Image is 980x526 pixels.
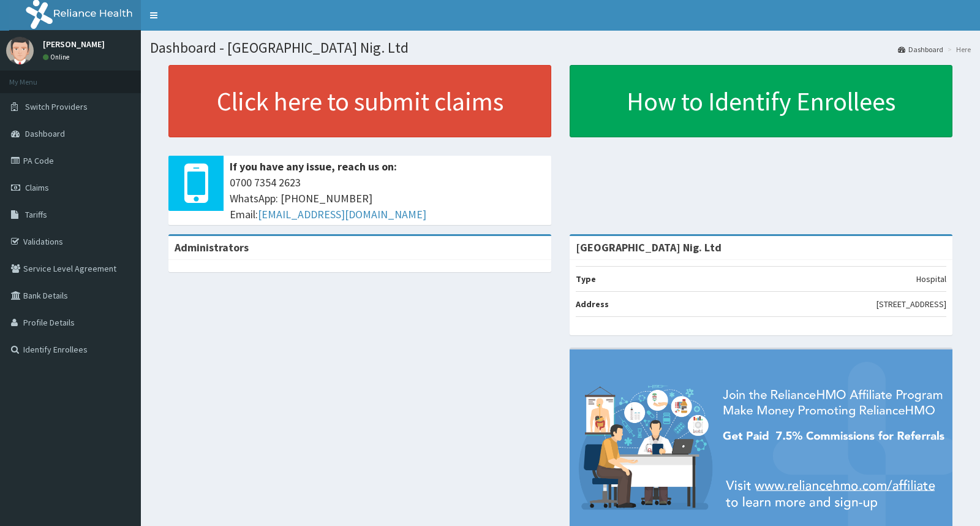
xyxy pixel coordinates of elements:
a: Dashboard [898,44,943,55]
p: [PERSON_NAME] [43,40,105,48]
b: If you have any issue, reach us on: [230,159,397,173]
img: User Image [6,37,34,64]
span: Switch Providers [25,101,88,112]
b: Type [576,273,596,284]
span: Claims [25,182,49,193]
span: Dashboard [25,128,65,139]
h1: Dashboard - [GEOGRAPHIC_DATA] Nig. Ltd [150,40,971,56]
a: Click here to submit claims [168,65,551,137]
p: Hospital [916,273,946,285]
a: How to Identify Enrollees [570,65,952,137]
b: Administrators [175,240,249,254]
span: 0700 7354 2623 WhatsApp: [PHONE_NUMBER] Email: [230,175,545,222]
li: Here [944,44,971,55]
span: Tariffs [25,209,47,220]
a: [EMAIL_ADDRESS][DOMAIN_NAME] [258,207,426,221]
b: Address [576,299,609,310]
a: Online [43,53,72,61]
p: [STREET_ADDRESS] [876,298,946,310]
strong: [GEOGRAPHIC_DATA] Nig. Ltd [576,240,722,254]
